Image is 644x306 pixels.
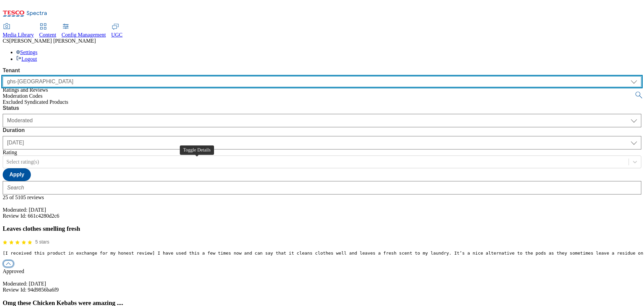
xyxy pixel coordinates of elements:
[3,225,641,232] h3: Leaves clothes smelling fresh
[3,87,48,93] span: Ratings and Reviews
[3,99,68,105] span: Excluded Syndicated Products
[3,251,641,256] pre: [I received this product in exchange for my honest review] I have used this a few times now and c...
[16,49,38,55] a: Settings
[3,239,49,245] div: 5/5 stars
[3,168,31,181] button: Apply
[3,24,34,38] a: Media Library
[39,32,56,38] span: Content
[3,181,641,194] input: Search
[3,68,641,74] label: Tenant
[3,38,9,44] span: CS
[62,32,106,38] span: Config Management
[39,24,56,38] a: Content
[111,24,123,38] a: UGC
[16,56,37,62] a: Logout
[3,32,34,38] span: Media Library
[3,149,17,155] label: Rating
[3,207,641,213] div: Moderated: [DATE]
[3,213,641,219] div: Review Id: 661c4280d2c6
[3,287,641,293] div: Review Id: 94d9856ba6f9
[3,268,641,274] div: Approved
[9,38,96,44] span: [PERSON_NAME] [PERSON_NAME]
[62,24,106,38] a: Config Management
[3,281,641,287] div: Moderated: [DATE]
[3,127,641,133] label: Duration
[3,194,641,201] div: 25 of 5105 reviews
[35,239,49,245] span: 5 stars
[3,105,641,111] label: Status
[111,32,123,38] span: UGC
[3,93,43,99] span: Moderation Codes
